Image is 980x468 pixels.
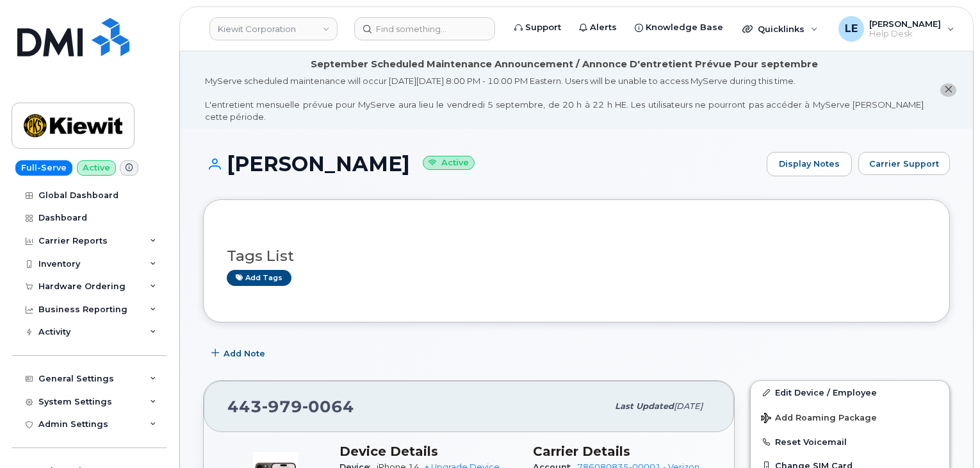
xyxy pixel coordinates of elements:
h3: Tags List [227,248,926,264]
button: close notification [940,83,956,97]
span: Add Note [224,347,265,360]
div: MyServe scheduled maintenance will occur [DATE][DATE] 8:00 PM - 10:00 PM Eastern. Users will be u... [205,75,924,122]
span: Last updated [615,401,674,411]
h3: Device Details [339,444,518,459]
span: Carrier Support [869,158,939,170]
a: Display Notes [767,152,852,176]
div: September Scheduled Maintenance Announcement / Annonce D'entretient Prévue Pour septembre [311,58,818,71]
span: [DATE] [674,401,703,411]
button: Reset Voicemail [751,430,949,453]
a: Add tags [227,270,291,286]
span: 979 [262,397,302,416]
button: Add Note [203,342,276,365]
button: Carrier Support [858,152,950,175]
a: Edit Device / Employee [751,381,949,404]
small: Active [423,156,475,171]
iframe: Messenger Launcher [924,412,970,458]
span: Add Roaming Package [761,413,877,425]
h3: Carrier Details [533,444,711,459]
span: 443 [227,397,354,416]
button: Add Roaming Package [751,404,949,430]
span: 0064 [302,397,354,416]
h1: [PERSON_NAME] [203,153,760,175]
